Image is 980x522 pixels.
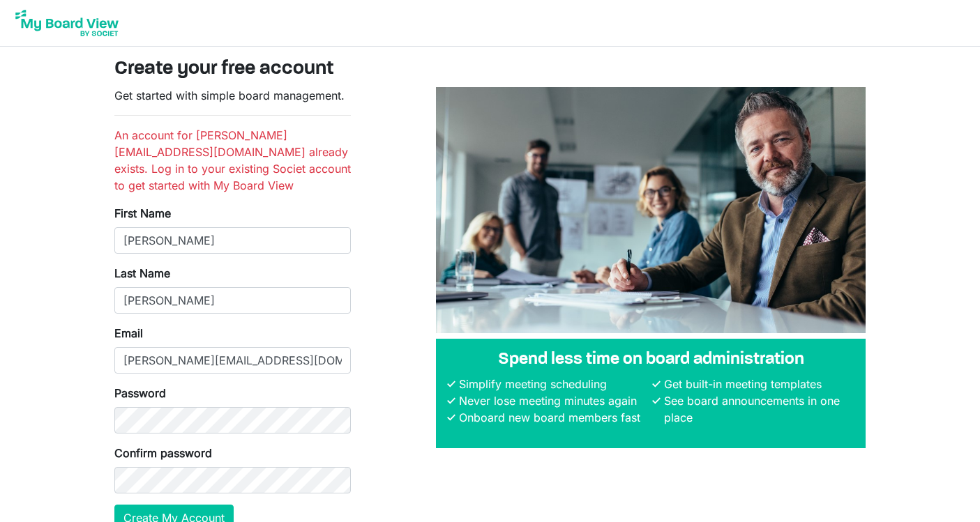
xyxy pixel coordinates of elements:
li: Never lose meeting minutes again [455,392,649,409]
li: Get built-in meeting templates [661,376,854,392]
label: Password [114,385,166,401]
li: Simplify meeting scheduling [455,376,649,392]
li: See board announcements in one place [661,392,854,426]
label: Last Name [114,265,170,282]
label: First Name [114,205,171,222]
span: Get started with simple board management. [114,89,345,102]
img: A photograph of board members sitting at a table [436,87,866,333]
li: Onboard new board members fast [455,409,649,426]
label: Confirm password [114,445,212,461]
h3: Create your free account [114,58,866,82]
h4: Spend less time on board administration [447,350,854,370]
label: Email [114,325,143,341]
img: My Board View Logo [11,6,123,40]
li: An account for [PERSON_NAME][EMAIL_ADDRESS][DOMAIN_NAME] already exists. Log in to your existing ... [114,127,351,194]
